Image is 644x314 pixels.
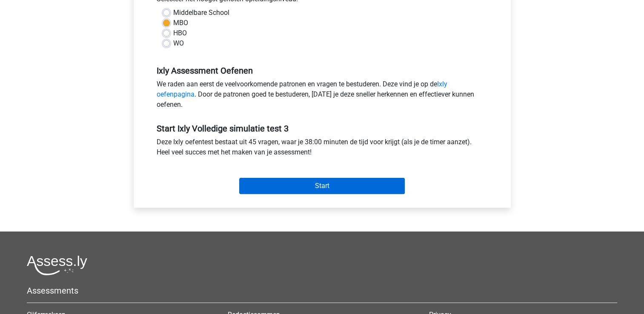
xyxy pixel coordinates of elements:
[173,38,184,49] label: WO
[157,123,488,134] h5: Start Ixly Volledige simulatie test 3
[27,255,87,275] img: Assessly logo
[173,8,229,18] label: Middelbare School
[239,178,405,194] input: Start
[27,285,617,296] h5: Assessments
[173,28,187,38] label: HBO
[173,18,188,28] label: MBO
[157,66,488,76] h5: Ixly Assessment Oefenen
[150,79,494,113] div: We raden aan eerst de veelvoorkomende patronen en vragen te bestuderen. Deze vind je op de . Door...
[150,137,494,161] div: Deze Ixly oefentest bestaat uit 45 vragen, waar je 38:00 minuten de tijd voor krijgt (als je de t...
